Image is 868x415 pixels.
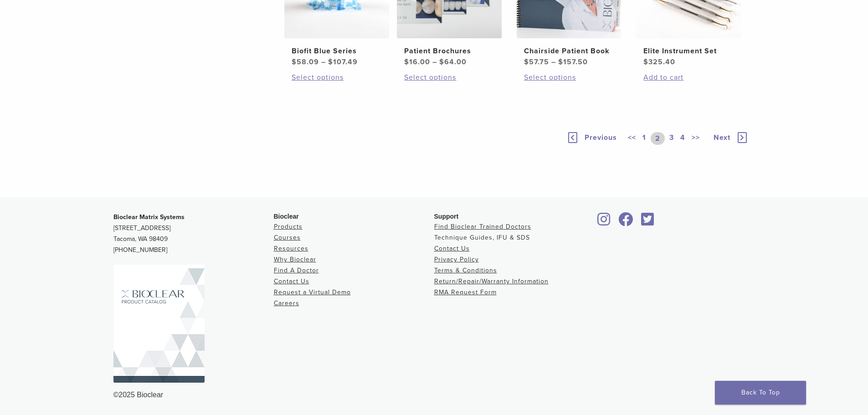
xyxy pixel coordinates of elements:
span: Next [714,133,730,142]
a: Why Bioclear [274,256,316,263]
bdi: 107.49 [328,57,358,67]
bdi: 325.40 [643,57,675,67]
span: $ [558,57,563,67]
a: Courses [274,234,301,241]
bdi: 58.09 [292,57,319,67]
a: Technique Guides, IFU & SDS [434,234,530,241]
a: Bioclear [595,218,614,227]
a: << [626,132,638,145]
a: Back To Top [715,381,806,405]
a: 2 [651,132,665,145]
a: Find A Doctor [274,266,319,274]
a: Add to cart: “Elite Instrument Set” [643,72,734,83]
span: – [432,57,437,67]
bdi: 16.00 [404,57,430,67]
span: – [321,57,326,67]
a: RMA Request Form [434,288,497,296]
a: Careers [274,299,299,307]
a: Bioclear [616,218,637,227]
h2: Elite Instrument Set [643,46,734,56]
a: 3 [668,132,676,145]
a: >> [690,132,702,145]
span: $ [524,57,529,67]
div: ©2025 Bioclear [113,389,755,400]
a: Products [274,223,303,231]
a: Resources [274,245,308,252]
a: Select options for “Chairside Patient Book” [524,72,614,83]
a: Contact Us [274,277,309,285]
p: [STREET_ADDRESS] Tacoma, WA 98409 [PHONE_NUMBER] [113,212,274,256]
a: Find Bioclear Trained Doctors [434,223,531,231]
span: – [551,57,556,67]
img: Bioclear [113,265,205,383]
a: 1 [641,132,648,145]
h2: Patient Brochures [404,46,494,56]
bdi: 157.50 [558,57,588,67]
span: Previous [585,133,617,142]
span: $ [439,57,444,67]
a: Contact Us [434,245,470,252]
span: $ [643,57,648,67]
a: 4 [678,132,687,145]
a: Bioclear [638,218,657,227]
span: $ [404,57,409,67]
h2: Chairside Patient Book [524,46,614,56]
a: Select options for “Patient Brochures” [404,72,494,83]
span: Support [434,213,459,220]
bdi: 57.75 [524,57,549,67]
a: Privacy Policy [434,256,479,263]
strong: Bioclear Matrix Systems [113,213,185,221]
span: $ [292,57,297,67]
a: Select options for “Biofit Blue Series” [292,72,382,83]
a: Request a Virtual Demo [274,288,351,296]
h2: Biofit Blue Series [292,46,382,56]
span: Bioclear [274,213,299,220]
bdi: 64.00 [439,57,467,67]
a: Return/Repair/Warranty Information [434,277,549,285]
span: $ [328,57,333,67]
a: Terms & Conditions [434,266,497,274]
